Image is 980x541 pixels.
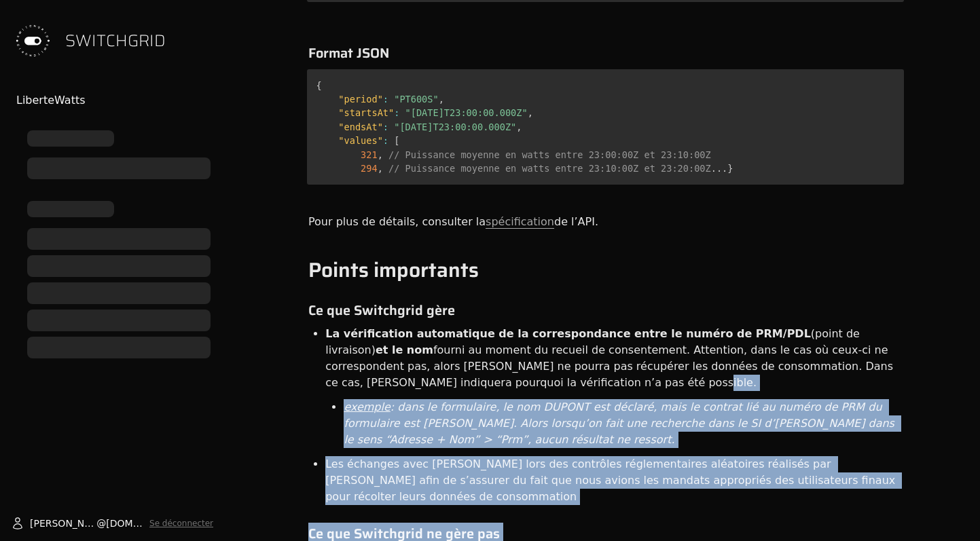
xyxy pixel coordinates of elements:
span: Points importants [308,254,479,286]
div: LiberteWatts [16,92,224,109]
span: [ [394,135,399,146]
span: "[DATE]T23:00:00.000Z" [394,122,516,132]
span: : [383,122,388,132]
span: // Puissance moyenne en watts entre 23:00:00Z et 23:10:00Z [388,149,711,160]
span: Ce que Switchgrid gère [308,299,455,321]
span: "endsAt" [338,122,382,132]
b: et le nom [376,343,433,356]
span: // Puissance moyenne en watts entre 23:10:00Z et 23:20:00Z [388,163,711,174]
img: Switchgrid Logo [11,19,54,62]
span: [PERSON_NAME].vanheusden [30,517,96,530]
span: , [516,122,522,132]
li: Les échanges avec [PERSON_NAME] lors des contrôles réglementaires aléatoires réalisés par [PERSON... [325,452,904,509]
span: { [316,80,322,91]
span: : [394,107,399,118]
span: 321 [361,149,378,160]
span: : [383,94,388,105]
code: ... [316,80,733,174]
span: , [378,149,383,160]
span: } [727,163,733,174]
span: , [439,94,444,105]
span: "PT600S" [394,94,438,105]
em: : dans le formulaire, le nom DUPONT est déclaré, mais le contrat lié au numéro de PRM du formulai... [344,400,898,446]
span: "startsAt" [338,107,394,118]
span: 294 [361,163,378,174]
span: @ [96,517,106,530]
span: Format JSON [308,42,389,64]
span: [DOMAIN_NAME] [106,517,144,530]
span: "values" [338,135,382,146]
a: spécification [486,215,554,229]
span: SWITCHGRID [65,30,166,52]
button: Se déconnecter [149,518,213,529]
span: : [383,135,388,146]
li: (point de livraison) fourni au moment du recueil de consentement. Attention, dans le cas où ceux-... [325,322,904,395]
span: "period" [338,94,382,105]
span: , [528,107,533,118]
span: "[DATE]T23:00:00.000Z" [405,107,528,118]
div: Pour plus de détails, consulter la de l’API. [307,212,904,232]
b: La vérification automatique de la correspondance entre le numéro de PRM/PDL [325,327,811,340]
span: , [378,163,383,174]
span: exemple [344,400,390,413]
